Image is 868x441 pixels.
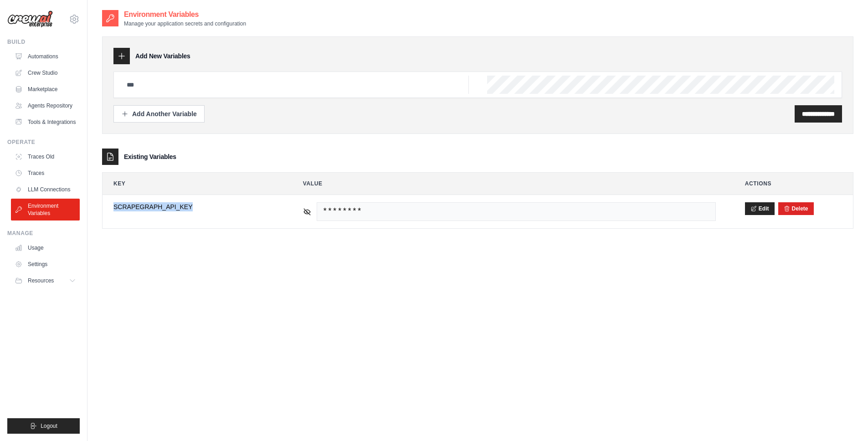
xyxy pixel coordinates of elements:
th: Actions [734,173,853,195]
button: Add Another Variable [113,105,205,123]
span: Logout [41,422,57,430]
button: Logout [7,418,80,434]
h3: Add New Variables [135,51,190,61]
a: Crew Studio [11,66,80,80]
p: Manage your application secrets and configuration [124,20,246,27]
a: LLM Connections [11,182,80,197]
a: Traces [11,166,80,180]
a: Settings [11,257,80,272]
span: SCRAPEGRAPH_API_KEY [113,202,274,211]
a: Traces Old [11,149,80,164]
h3: Existing Variables [124,152,176,161]
h2: Environment Variables [124,9,246,20]
span: Resources [28,277,54,284]
a: Automations [11,49,80,64]
div: Add Another Variable [121,109,197,118]
a: Environment Variables [11,199,80,220]
button: Delete [784,205,808,212]
div: Operate [7,138,80,146]
a: Marketplace [11,82,80,97]
div: Build [7,38,80,46]
a: Tools & Integrations [11,115,80,129]
button: Edit [745,202,775,215]
th: Value [292,173,727,195]
img: Logo [7,10,53,28]
div: Manage [7,230,80,237]
button: Resources [11,273,80,288]
th: Key [103,173,285,195]
a: Usage [11,241,80,255]
a: Agents Repository [11,98,80,113]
